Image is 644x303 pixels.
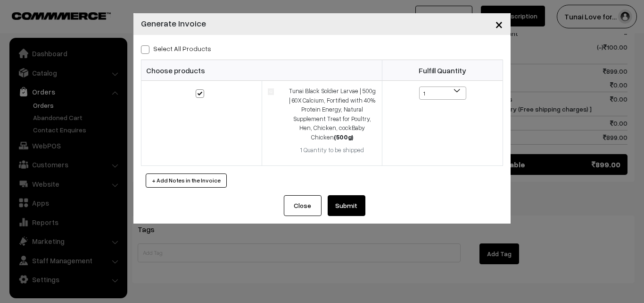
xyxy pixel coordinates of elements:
th: Choose products [141,60,382,81]
button: + Add Notes in the Invoice [146,173,227,188]
label: Select all Products [141,43,211,53]
button: Close [487,9,511,39]
div: Tunai Black Soldier Larvae | 500g | 60X Calcium, Fortified with 40% Protein Energy, Natural Suppl... [288,87,376,142]
img: product.jpg [268,88,274,95]
strong: (500g) [334,133,353,141]
div: 1 Quantity to be shipped [288,146,376,155]
span: × [495,15,503,33]
button: Close [284,195,322,216]
button: Submit [328,195,365,216]
span: 1 [419,87,466,100]
h4: Generate Invoice [141,17,206,30]
span: 1 [420,87,466,100]
th: Fulfill Quantity [382,60,503,81]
